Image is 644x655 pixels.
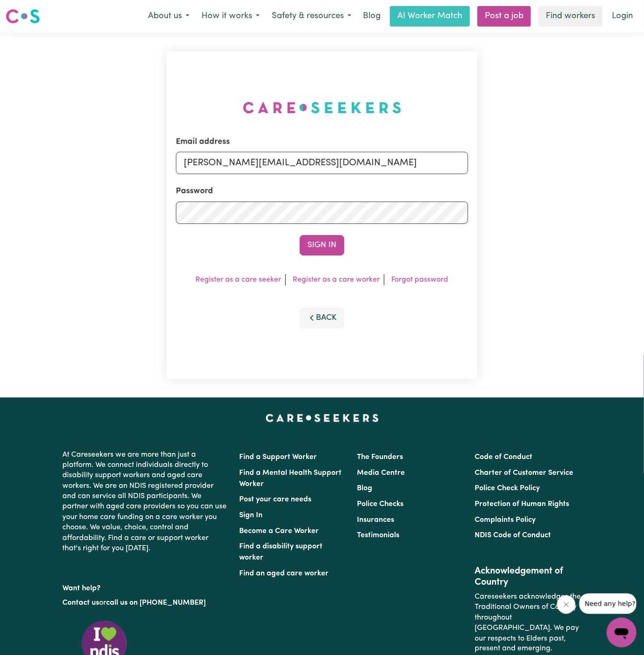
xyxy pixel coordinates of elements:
a: AI Worker Match [390,6,470,27]
a: Media Centre [357,469,405,477]
button: About us [142,7,195,26]
p: or [62,594,228,612]
a: Find an aged care worker [239,570,329,577]
a: Police Check Policy [475,485,540,492]
p: At Careseekers we are more than just a platform. We connect individuals directly to disability su... [62,446,228,558]
a: Contact us [62,599,99,607]
a: Find a disability support worker [239,543,322,561]
a: Find a Mental Health Support Worker [239,469,342,488]
a: Blog [357,6,386,27]
a: call us on [PHONE_NUMBER] [106,599,206,607]
a: Login [606,6,638,27]
a: Find a Support Worker [239,453,317,461]
a: Testimonials [357,532,399,539]
a: NDIS Code of Conduct [475,532,551,539]
iframe: Close message [557,595,576,614]
a: Protection of Human Rights [475,500,570,508]
button: Back [300,308,344,328]
button: Safety & resources [266,7,357,26]
a: Code of Conduct [475,453,533,461]
a: Become a Care Worker [239,527,319,535]
label: Password [176,185,213,197]
a: Careseekers home page [266,414,379,422]
a: Blog [357,485,372,492]
a: Police Checks [357,500,403,508]
a: Register as a care seeker [196,276,282,284]
a: The Founders [357,453,403,461]
a: Charter of Customer Service [475,469,574,477]
a: Insurances [357,516,394,524]
a: Post a job [477,6,531,27]
a: Sign In [239,512,262,519]
p: Want help? [62,580,228,594]
h2: Acknowledgement of Country [475,566,582,588]
label: Email address [176,136,230,148]
a: Find workers [538,6,603,27]
a: Careseekers logo [6,6,40,27]
img: Careseekers logo [6,8,40,25]
button: Sign In [300,235,344,256]
a: Post your care needs [239,496,311,503]
iframe: Message from company [579,594,637,614]
a: Register as a care worker [293,276,380,284]
button: How it works [195,7,266,26]
iframe: Button to launch messaging window [607,618,637,648]
a: Forgot password [392,276,449,284]
a: Complaints Policy [475,516,536,524]
input: Email address [176,152,468,174]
